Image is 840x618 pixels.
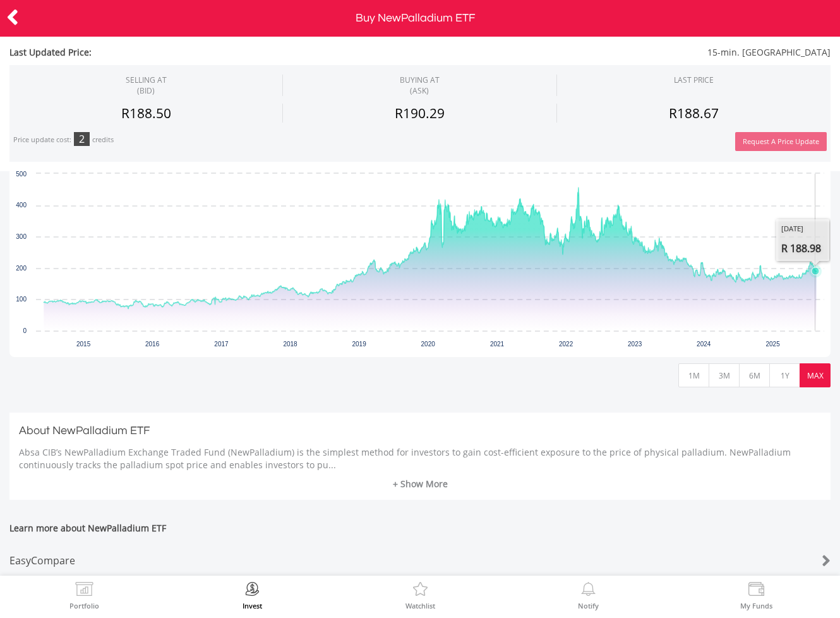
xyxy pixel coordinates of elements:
[19,422,821,440] h3: About NewPalladium ETF
[126,85,167,96] span: (BID)
[74,132,90,146] div: 2
[697,341,711,348] text: 2024
[121,104,171,122] span: R188.50
[674,75,714,85] div: LAST PRICE
[578,602,599,609] label: Notify
[352,46,831,59] span: 15-min. [GEOGRAPHIC_DATA]
[579,582,598,600] img: View Notifications
[395,104,445,122] span: R190.29
[669,104,719,122] span: R188.67
[628,341,642,348] text: 2023
[9,544,762,578] div: EasyCompare
[765,341,780,348] text: 2025
[411,582,430,600] img: Watchlist
[23,327,27,334] text: 0
[76,341,91,348] text: 2015
[214,341,229,348] text: 2017
[75,582,94,600] img: View Portfolio
[16,296,27,303] text: 100
[400,75,440,96] span: BUYING AT
[9,544,831,578] a: EasyCompare
[800,363,831,387] button: MAX
[769,363,800,387] button: 1Y
[145,341,160,348] text: 2016
[747,582,766,600] img: View Funds
[740,602,772,609] label: My Funds
[740,582,772,609] a: My Funds
[405,582,435,609] a: Watchlist
[126,75,167,96] div: SELLING AT
[678,363,709,387] button: 1M
[13,135,71,145] div: Price update cost:
[243,582,262,609] a: Invest
[559,341,573,348] text: 2022
[19,478,821,490] a: + Show More
[16,265,27,272] text: 200
[9,522,831,544] span: Learn more about NewPalladium ETF
[19,446,821,471] p: Absa CIB’s NewPalladium Exchange Traded Fund (NewPalladium) is the simplest method for investors ...
[9,167,831,357] svg: Interactive chart
[243,582,262,600] img: Invest Now
[16,171,27,178] text: 500
[92,135,114,145] div: credits
[400,85,440,96] span: (ASK)
[352,341,366,348] text: 2019
[709,363,740,387] button: 3M
[490,341,505,348] text: 2021
[16,233,27,240] text: 300
[578,582,599,609] a: Notify
[9,167,831,357] div: Chart. Highcharts interactive chart.
[16,202,27,209] text: 400
[405,602,435,609] label: Watchlist
[243,602,262,609] label: Invest
[69,582,99,609] a: Portfolio
[283,341,297,348] text: 2018
[69,602,99,609] label: Portfolio
[421,341,436,348] text: 2020
[9,46,352,59] span: Last Updated Price:
[739,363,770,387] button: 6M
[735,132,827,152] button: Request A Price Update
